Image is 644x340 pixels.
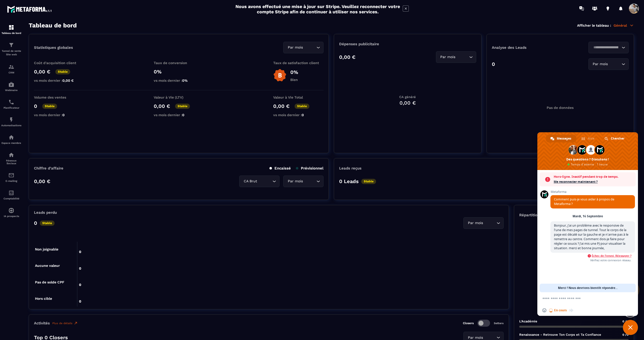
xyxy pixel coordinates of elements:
[1,32,21,34] p: Tableau de bord
[235,4,400,14] h2: Nous avons effectué une mise à jour sur Stripe. Veuillez reconnecter votre compte Stripe afin de ...
[1,168,21,186] a: emailemailE-mailing
[457,54,468,60] input: Search for option
[34,78,84,82] p: vs mois dernier :
[339,42,476,46] p: Dépenses publicitaire
[542,296,622,301] textarea: Entrez votre message...
[494,322,504,325] p: Setters
[290,69,298,75] p: 0%
[154,61,204,65] p: Taux de conversion
[558,284,618,292] span: Merci ! Nous devrions bientôt répondre...
[554,179,633,184] span: Me reconnecter maintenant ?
[1,180,21,182] p: E-mailing
[273,95,324,99] p: Valeur à Vie Total
[550,254,631,258] span: Échec de l'envoi. Réessayer ?
[1,78,21,95] a: automationsautomationsWebinaire
[492,45,560,50] p: Analyse des Leads
[8,64,14,70] img: formation
[62,78,74,82] span: 0,00 €
[1,159,21,165] p: Réseaux Sociaux
[154,113,204,117] p: vs mois dernier :
[8,172,14,178] img: email
[283,176,324,187] div: Search for option
[588,58,629,70] div: Search for option
[35,247,58,251] tspan: Non joignable
[258,179,271,184] input: Search for option
[492,61,495,67] p: 0
[304,45,315,50] input: Search for option
[8,152,14,158] img: social-network
[623,320,638,335] div: Fermer le chat
[287,45,304,50] span: Par mois
[42,104,57,109] p: Stable
[243,179,258,184] span: CA Brut
[154,69,204,75] p: 0%
[154,95,204,99] p: Valeur à Vie (LTV)
[542,308,546,312] span: Insérer un emoji
[1,131,21,148] a: automationsautomationsEspace membre
[8,24,14,30] img: formation
[547,106,574,110] p: Pas de données
[182,113,184,117] span: 0
[273,69,287,82] img: b-badge-o.b3b20ee6.svg
[296,166,324,171] p: Prévisionnel
[175,104,190,109] p: Stable
[8,99,14,105] img: scheduler
[1,142,21,144] p: Espace membre
[439,54,457,60] span: Par mois
[550,190,635,194] span: Metaforma
[29,22,77,29] h3: Tableau de bord
[304,179,315,184] input: Search for option
[1,106,21,109] p: Planificateur
[34,210,57,215] p: Leads perdu
[55,69,70,74] p: Stable
[302,113,304,117] span: 0
[295,104,309,109] p: Stable
[290,78,298,82] p: Bien
[34,220,37,226] p: 0
[361,179,376,184] p: Stable
[339,54,355,60] p: 0,00 €
[34,113,84,117] p: vs mois dernier :
[8,207,14,214] img: automations
[622,333,629,336] span: 0 /0
[35,264,60,268] tspan: Aucune valeur
[467,220,484,226] span: Par mois
[1,113,21,131] a: automationsautomationsAutomatisations
[609,61,620,67] input: Search for option
[34,166,63,171] p: Chiffre d’affaire
[1,124,21,127] p: Automatisations
[7,5,52,14] img: logo
[8,42,14,48] img: formation
[34,45,73,50] p: Statistiques globales
[8,134,14,140] img: automations
[52,321,78,325] a: Plus de détails
[1,49,21,56] p: Tunnel de vente Site web
[8,190,14,196] img: accountant
[519,213,629,217] p: Répartition des clients
[554,174,633,179] span: Hors-ligne. Inactif pendant trop de temps.
[182,78,188,82] span: 0%
[484,220,495,226] input: Search for option
[1,95,21,113] a: schedulerschedulerPlanificateur
[588,42,629,53] div: Search for option
[546,135,576,142] div: Messages
[154,78,204,82] p: vs mois dernier :
[1,38,21,60] a: formationformationTunnel de vente Site web
[283,42,324,53] div: Search for option
[74,321,78,325] img: narrow-up-right-o.6b7c60e2.svg
[34,178,50,184] p: 0,00 €
[34,69,50,75] p: 0,00 €
[600,135,629,142] div: Chercher
[463,321,474,325] p: Closers
[577,23,611,27] p: Afficher le tableau :
[622,320,629,323] span: 0 /0
[1,71,21,74] p: CRM
[35,280,64,284] tspan: Pas de solde CPF
[463,217,504,229] div: Search for option
[554,197,614,206] span: Comment puis-je vous aider à propos de Metaforma ?
[436,51,476,63] div: Search for option
[273,61,324,65] p: Taux de satisfaction client
[34,61,84,65] p: Coût d'acquisition client
[1,197,21,200] p: Comptabilité
[273,113,324,117] p: vs mois dernier :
